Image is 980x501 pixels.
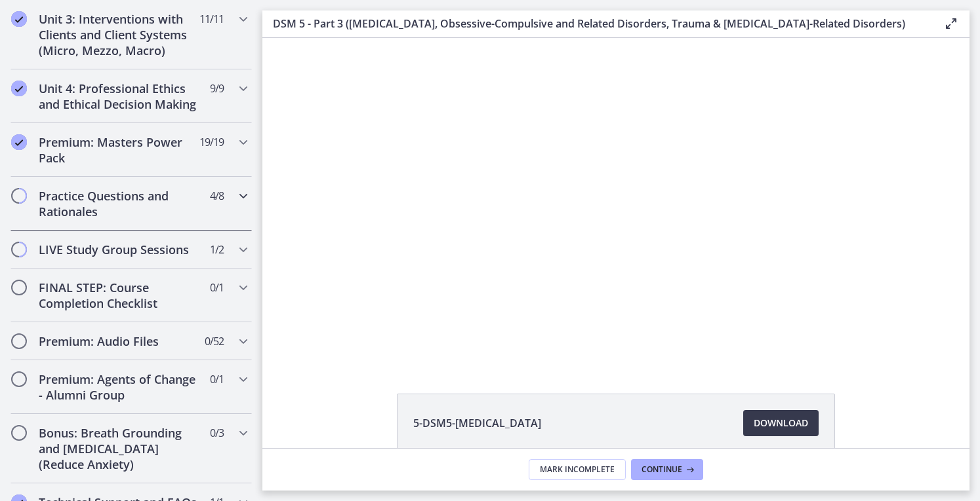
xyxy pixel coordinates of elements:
[413,415,541,431] span: 5-DSM5-[MEDICAL_DATA]
[540,464,615,475] span: Mark Incomplete
[39,280,199,311] h2: FINAL STEP: Course Completion Checklist
[210,371,224,387] span: 0 / 1
[39,81,199,112] h2: Unit 4: Professional Ethics and Ethical Decision Making
[210,81,224,96] span: 9 / 9
[205,333,224,349] span: 0 / 52
[199,134,224,150] span: 19 / 19
[743,410,819,436] a: Download
[210,280,224,295] span: 0 / 1
[631,459,703,480] button: Continue
[210,188,224,204] span: 4 / 8
[11,134,27,150] i: Completed
[210,242,224,257] span: 1 / 2
[642,464,682,475] span: Continue
[39,188,199,219] h2: Practice Questions and Rationales
[11,11,27,27] i: Completed
[754,415,808,431] span: Download
[39,333,199,349] h2: Premium: Audio Files
[39,11,199,58] h2: Unit 3: Interventions with Clients and Client Systems (Micro, Mezzo, Macro)
[39,134,199,166] h2: Premium: Masters Power Pack
[210,425,224,441] span: 0 / 3
[529,459,626,480] button: Mark Incomplete
[11,81,27,96] i: Completed
[262,38,970,363] iframe: Video Lesson
[273,16,922,31] h3: DSM 5 - Part 3 ([MEDICAL_DATA], Obsessive-Compulsive and Related Disorders, Trauma & [MEDICAL_DAT...
[39,242,199,257] h2: LIVE Study Group Sessions
[39,371,199,403] h2: Premium: Agents of Change - Alumni Group
[199,11,224,27] span: 11 / 11
[39,425,199,472] h2: Bonus: Breath Grounding and [MEDICAL_DATA] (Reduce Anxiety)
